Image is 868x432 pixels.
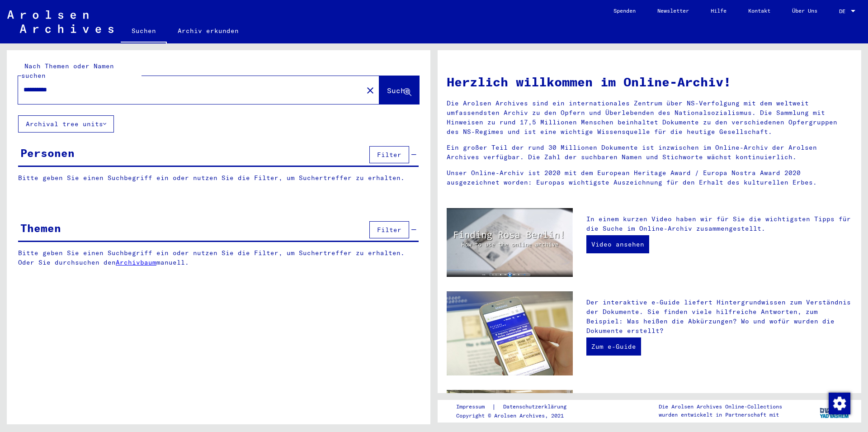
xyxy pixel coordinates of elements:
[447,168,852,187] p: Unser Online-Archiv ist 2020 mit dem European Heritage Award / Europa Nostra Award 2020 ausgezeic...
[18,173,419,183] p: Bitte geben Sie einen Suchbegriff ein oder nutzen Sie die Filter, um Suchertreffer zu erhalten.
[456,402,577,412] div: |
[369,146,409,163] button: Filter
[447,208,573,277] img: video.jpg
[447,143,852,162] p: Ein großer Teil der rund 30 Millionen Dokumente ist inzwischen im Online-Archiv der Arolsen Archi...
[369,221,409,238] button: Filter
[167,20,250,42] a: Archiv erkunden
[586,337,641,356] a: Zum e-Guide
[586,235,649,253] a: Video ansehen
[456,402,492,412] a: Impressum
[377,151,401,159] span: Filter
[586,298,852,336] p: Der interaktive e-Guide liefert Hintergrundwissen zum Verständnis der Dokumente. Sie finden viele...
[839,8,849,14] span: DE
[21,62,114,80] mat-label: Nach Themen oder Namen suchen
[18,248,419,267] p: Bitte geben Sie einen Suchbegriff ein oder nutzen Sie die Filter, um Suchertreffer zu erhalten. O...
[361,81,379,99] button: Clear
[829,393,850,414] img: Zustimmung ändern
[121,20,167,43] a: Suchen
[818,399,852,422] img: yv_logo.png
[447,291,573,375] img: eguide.jpg
[377,226,401,234] span: Filter
[18,115,114,133] button: Archival tree units
[456,412,577,420] p: Copyright © Arolsen Archives, 2021
[365,85,376,96] mat-icon: close
[20,145,75,161] div: Personen
[828,392,850,414] div: Zustimmung ändern
[379,76,419,104] button: Suche
[659,411,782,419] p: wurden entwickelt in Partnerschaft mit
[116,258,156,266] a: Archivbaum
[586,214,852,233] p: In einem kurzen Video haben wir für Sie die wichtigsten Tipps für die Suche im Online-Archiv zusa...
[496,402,577,412] a: Datenschutzerklärung
[20,220,61,236] div: Themen
[387,86,410,95] span: Suche
[659,403,782,411] p: Die Arolsen Archives Online-Collections
[447,72,852,91] h1: Herzlich willkommen im Online-Archiv!
[7,10,113,33] img: Arolsen_neg.svg
[447,99,852,137] p: Die Arolsen Archives sind ein internationales Zentrum über NS-Verfolgung mit dem weltweit umfasse...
